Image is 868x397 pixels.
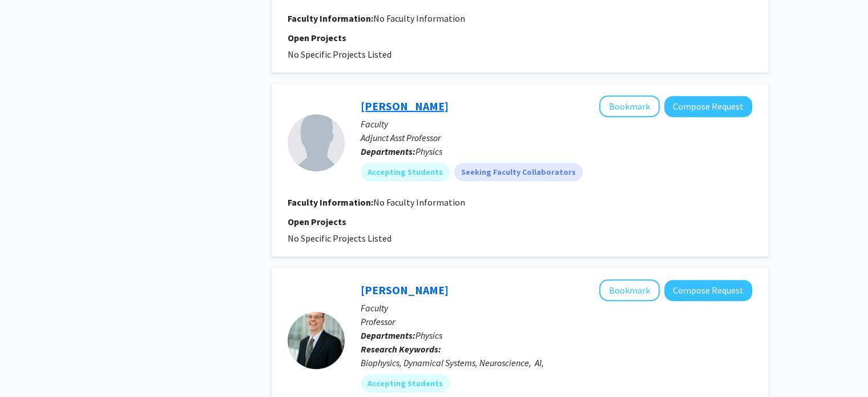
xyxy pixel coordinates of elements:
button: Compose Request to Wolfgang Losert [664,280,752,301]
p: Professor [361,315,752,328]
p: Faculty [361,117,752,131]
b: Departments: [361,330,415,341]
span: Physics [415,330,442,341]
p: Open Projects [288,31,752,45]
p: Adjunct Asst Professor [361,131,752,145]
span: Physics [415,146,442,157]
b: Faculty Information: [288,197,373,208]
div: Biophysics, Dynamical Systems, Neuroscience, AI, [361,356,752,370]
button: Add Joe Britton to Bookmarks [599,95,660,117]
b: Departments: [361,146,415,157]
p: Open Projects [288,215,752,228]
span: No Specific Projects Listed [288,49,391,60]
mat-chip: Seeking Faculty Collaborators [454,163,583,181]
button: Compose Request to Joe Britton [664,96,752,117]
span: No Faculty Information [373,197,465,208]
p: Faculty [361,301,752,315]
a: [PERSON_NAME] [361,99,449,113]
span: No Specific Projects Listed [288,232,391,244]
b: Research Keywords: [361,343,441,355]
iframe: Chat [9,346,49,388]
mat-chip: Accepting Students [361,374,450,392]
span: No Faculty Information [373,13,465,24]
button: Add Wolfgang Losert to Bookmarks [599,279,660,301]
b: Faculty Information: [288,13,373,24]
mat-chip: Accepting Students [361,163,450,181]
a: [PERSON_NAME] [361,283,449,297]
